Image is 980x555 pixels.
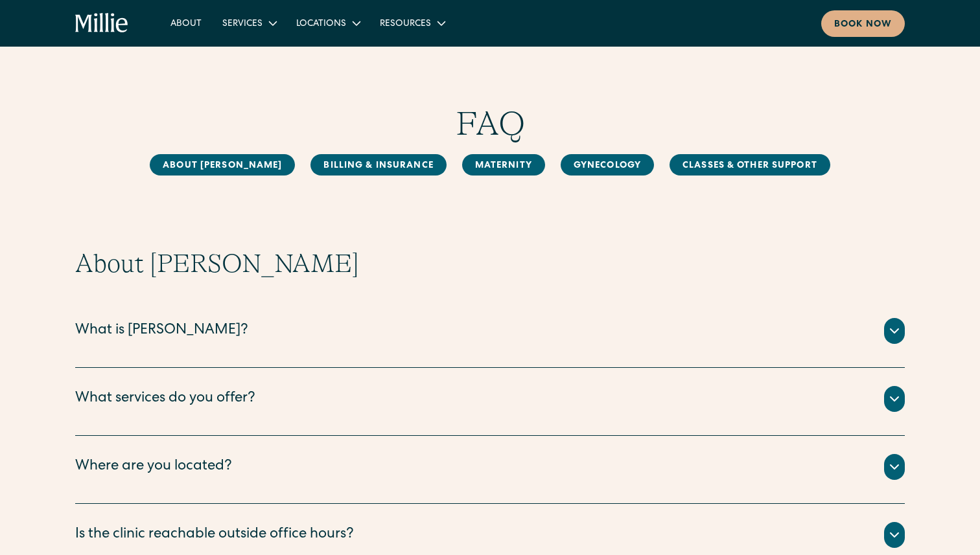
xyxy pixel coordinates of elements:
[212,12,286,34] div: Services
[821,10,905,37] a: Book now
[296,17,346,31] div: Locations
[310,154,446,176] a: Billing & Insurance
[150,154,295,176] a: About [PERSON_NAME]
[369,12,454,34] div: Resources
[462,154,545,176] a: MAternity
[75,525,354,546] div: Is the clinic reachable outside office hours?
[561,154,654,176] a: Gynecology
[75,457,232,478] div: Where are you located?
[75,389,255,410] div: What services do you offer?
[75,248,905,279] h2: About [PERSON_NAME]
[380,17,431,31] div: Resources
[75,321,248,342] div: What is [PERSON_NAME]?
[834,18,892,32] div: Book now
[160,12,212,34] a: About
[286,12,369,34] div: Locations
[222,17,262,31] div: Services
[75,13,129,34] a: home
[75,104,905,144] h1: FAQ
[670,154,830,176] a: Classes & Other Support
